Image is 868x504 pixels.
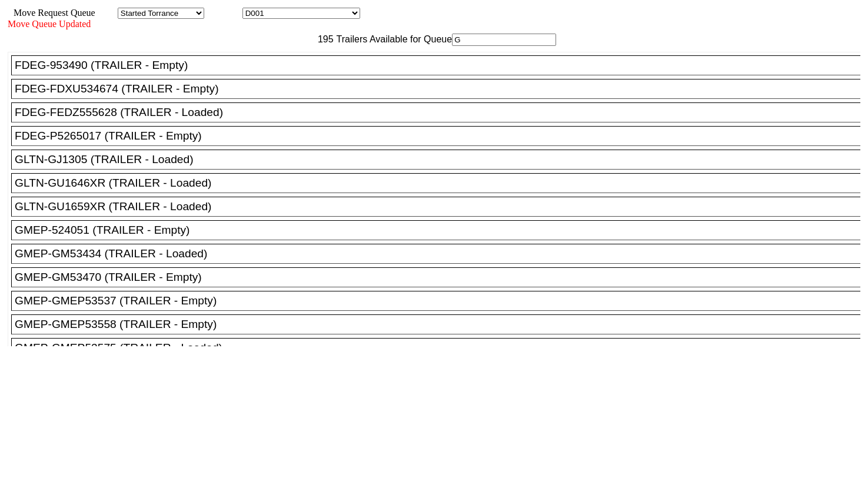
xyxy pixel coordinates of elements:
[15,177,867,190] div: GLTN-GU1646XR (TRAILER - Loaded)
[312,34,334,44] span: 195
[8,19,91,29] span: Move Queue Updated
[15,247,867,260] div: GMEP-GM53434 (TRAILER - Loaded)
[97,8,115,18] span: Area
[8,8,95,18] span: Move Request Queue
[15,318,867,331] div: GMEP-GMEP53558 (TRAILER - Empty)
[207,8,240,18] span: Location
[15,200,867,213] div: GLTN-GU1659XR (TRAILER - Loaded)
[15,82,867,95] div: FDEG-FDXU534674 (TRAILER - Empty)
[15,106,867,119] div: FDEG-FEDZ555628 (TRAILER - Loaded)
[452,34,556,46] input: Filter Available Trailers
[15,271,867,284] div: GMEP-GM53470 (TRAILER - Empty)
[15,153,867,166] div: GLTN-GJ1305 (TRAILER - Loaded)
[15,59,867,72] div: FDEG-953490 (TRAILER - Empty)
[15,341,867,354] div: GMEP-GMEP53575 (TRAILER - Loaded)
[15,130,867,142] div: FDEG-P5265017 (TRAILER - Empty)
[15,294,867,307] div: GMEP-GMEP53537 (TRAILER - Empty)
[15,224,867,237] div: GMEP-524051 (TRAILER - Empty)
[334,34,453,44] span: Trailers Available for Queue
